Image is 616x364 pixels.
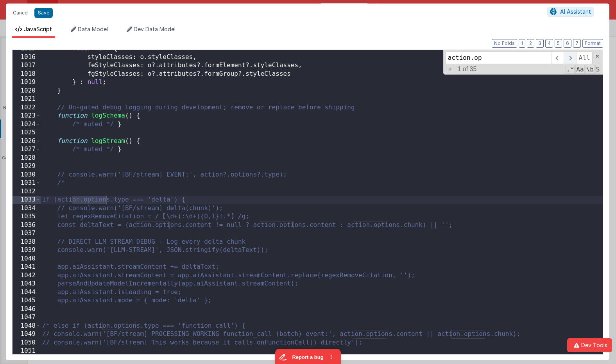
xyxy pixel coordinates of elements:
div: 1038 [13,238,41,246]
button: 2 [527,39,534,48]
div: 1035 [13,212,41,221]
button: AI Assistant [547,7,594,17]
span: Whole Word Search [586,65,595,74]
button: 6 [564,39,571,48]
span: Dev Data Model [134,26,175,32]
div: 1021 [13,95,41,103]
div: 1019 [13,78,41,87]
div: 1030 [13,171,41,179]
span: Alt-Enter [576,52,593,64]
button: 1 [519,39,525,48]
div: 1047 [13,313,41,322]
input: Search for [445,52,552,64]
div: 1033 [13,196,41,204]
div: 1028 [13,154,41,162]
div: 1041 [13,263,41,271]
div: 1048 [13,322,41,330]
div: 1050 [13,339,41,347]
div: 1020 [13,87,41,95]
div: 1034 [13,204,41,213]
div: 1023 [13,112,41,120]
button: No Folds [492,39,517,48]
div: 1022 [13,103,41,112]
div: 1039 [13,246,41,255]
div: 1036 [13,221,41,230]
div: 1018 [13,70,41,79]
div: 1029 [13,162,41,171]
div: 1051 [13,347,41,355]
button: 4 [545,39,553,48]
div: 1037 [13,229,41,238]
div: 1042 [13,271,41,280]
div: 1032 [13,187,41,196]
div: 1031 [13,179,41,187]
span: 1 of 35 [454,66,480,73]
button: 3 [536,39,544,48]
span: Data Model [78,26,108,32]
span: Toggel Replace mode [446,65,455,73]
div: 1016 [13,53,41,62]
div: 1046 [13,305,41,314]
div: 1025 [13,128,41,137]
div: 1044 [13,288,41,297]
span: Search In Selection [595,65,601,74]
div: 1027 [13,145,41,154]
span: JavaScript [24,26,52,32]
button: 5 [555,39,562,48]
span: AI Assistant [560,8,591,15]
div: 1049 [13,330,41,339]
span: RegExp Search [566,65,575,74]
div: 1043 [13,280,41,288]
button: Save [34,8,53,18]
div: 1045 [13,296,41,305]
button: Format [582,39,603,48]
button: Dev Tools [567,338,612,352]
div: 1024 [13,120,41,129]
button: Cancel [9,7,32,18]
button: 7 [573,39,581,48]
span: CaseSensitive Search [575,65,584,74]
div: 1040 [13,255,41,263]
div: 1026 [13,137,41,146]
div: 1017 [13,61,41,70]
